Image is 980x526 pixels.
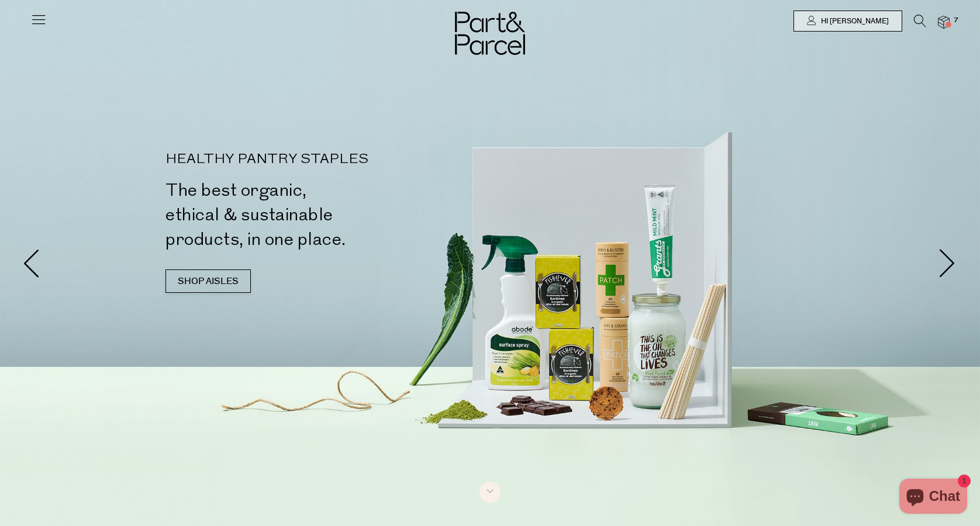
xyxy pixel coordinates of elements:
img: Part&Parcel [455,12,525,55]
a: SHOP AISLES [165,269,251,293]
span: Hi [PERSON_NAME] [818,16,889,26]
a: 7 [938,16,950,28]
a: Hi [PERSON_NAME] [793,11,902,32]
span: 7 [951,15,961,26]
h2: The best organic, ethical & sustainable products, in one place. [165,178,495,252]
inbox-online-store-chat: Shopify online store chat [896,479,971,517]
p: HEALTHY PANTRY STAPLES [165,153,495,167]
